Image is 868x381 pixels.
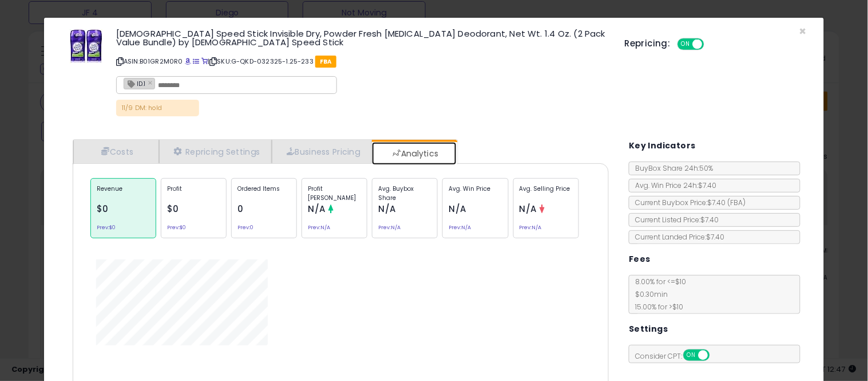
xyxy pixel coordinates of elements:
span: $0 [97,203,109,215]
span: FBA [315,56,336,68]
span: 15.00 % for > $10 [629,302,683,312]
span: ON [684,351,699,360]
span: Current Listed Price: $7.40 [629,215,719,225]
h5: Settings [629,322,668,336]
h5: Repricing: [625,39,671,48]
span: Avg. Win Price 24h: $7.40 [629,180,716,190]
small: Prev: 0 [237,226,253,229]
small: Prev: N/A [378,226,401,229]
a: All offer listings [193,57,199,66]
span: 8.00 % for <= $10 [629,277,686,312]
span: N/A [449,203,466,215]
a: Your listing only [201,57,208,66]
p: Profit [167,184,220,202]
h3: [DEMOGRAPHIC_DATA] Speed Stick Invisible Dry, Powder Fresh [MEDICAL_DATA] Deodorant, Net Wt. 1.4 ... [116,29,608,46]
img: 51KijwOx9GL._SL60_.jpg [70,29,102,64]
a: Business Pricing [272,140,372,163]
p: Avg. Buybox Share [378,184,431,202]
p: 11/9 DM: hold [116,100,199,116]
small: Prev: $0 [167,226,186,229]
a: Costs [73,140,159,163]
span: N/A [378,203,396,215]
a: × [148,77,155,88]
span: × [799,23,807,40]
p: ASIN: B01GR2M0R0 | SKU: G-QKD-032325-1.25-233 [116,52,608,70]
span: Current Buybox Price: [629,198,746,207]
span: N/A [520,203,537,215]
a: Repricing Settings [159,140,272,163]
span: ( FBA ) [727,198,746,207]
a: Analytics [372,142,457,165]
small: Prev: N/A [520,226,542,229]
span: $0.30 min [629,289,668,299]
p: Profit [PERSON_NAME] [308,184,361,202]
span: 0 [237,203,244,215]
span: OFF [702,40,720,49]
span: ID.1 [124,78,145,88]
p: Ordered Items [237,184,291,202]
p: Avg. Win Price [449,184,502,202]
span: Current Landed Price: $7.40 [629,232,724,242]
span: ON [679,40,693,49]
span: $7.40 [707,198,746,207]
p: Revenue [97,184,150,202]
p: Avg. Selling Price [520,184,573,202]
span: OFF [708,351,727,360]
h5: Fees [629,252,651,266]
span: BuyBox Share 24h: 50% [629,163,713,173]
span: $0 [167,203,179,215]
span: N/A [308,203,326,215]
small: Prev: N/A [308,226,330,229]
span: Consider CPT: [629,351,725,361]
small: Prev: $0 [97,226,116,229]
a: BuyBox page [185,57,191,66]
h5: Key Indicators [629,139,696,153]
small: Prev: N/A [449,226,471,229]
